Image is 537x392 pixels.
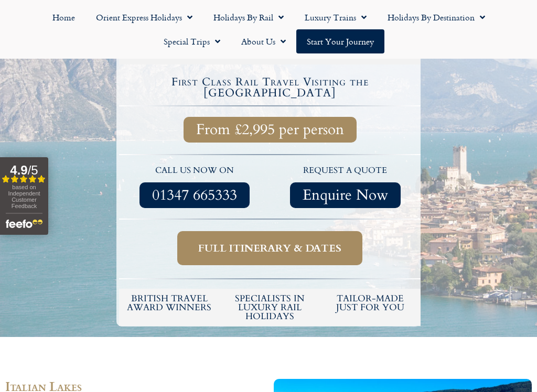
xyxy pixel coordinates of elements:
[153,29,231,53] a: Special Trips
[196,123,344,136] span: From £2,995 per person
[377,5,496,29] a: Holidays by Destination
[231,29,296,53] a: About Us
[124,164,265,178] p: call us now on
[296,29,384,53] a: Start your Journey
[5,5,532,53] nav: Menu
[177,231,362,265] a: Full itinerary & dates
[124,294,214,312] h5: British Travel Award winners
[225,294,315,321] h6: Specialists in luxury rail holidays
[325,294,415,312] h5: tailor-made just for you
[303,189,388,202] span: Enquire Now
[85,5,203,29] a: Orient Express Holidays
[203,5,294,29] a: Holidays by Rail
[184,117,357,143] a: From £2,995 per person
[42,5,85,29] a: Home
[294,5,377,29] a: Luxury Trains
[121,77,419,99] h4: First Class Rail Travel Visiting the [GEOGRAPHIC_DATA]
[290,182,401,208] a: Enquire Now
[275,164,416,178] p: request a quote
[139,182,250,208] a: 01347 665333
[152,189,237,202] span: 01347 665333
[198,242,341,255] span: Full itinerary & dates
